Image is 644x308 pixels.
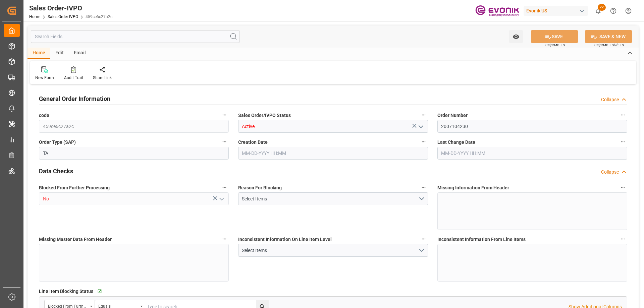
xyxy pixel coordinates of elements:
span: Line Item Blocking Status [39,288,93,295]
button: Help Center [606,3,621,18]
div: Collapse [601,96,619,103]
div: Sales Order-IVPO [29,3,112,13]
span: Ctrl/CMD + Shift + S [594,43,624,48]
button: SAVE [531,30,578,43]
span: Last Change Date [437,139,475,146]
span: code [39,112,49,119]
button: show 22 new notifications [591,3,606,18]
div: Home [28,48,50,59]
span: Missing Master Data From Header [39,236,112,243]
a: Home [29,14,40,19]
span: Reason For Blocking [238,184,282,191]
button: Missing Master Data From Header [220,235,229,243]
span: Order Number [437,112,468,119]
div: Edit [50,48,69,59]
button: Missing Information From Header [619,183,627,192]
span: 22 [598,4,606,11]
button: open menu [238,244,428,257]
button: Creation Date [419,137,428,146]
button: Order Type (SAP) [220,137,229,146]
button: Last Change Date [619,137,627,146]
div: Audit Trail [64,75,83,81]
button: open menu [238,192,428,205]
button: Sales Order/IVPO Status [419,111,428,119]
button: Inconsistent Information On Line Item Level [419,235,428,243]
a: Sales Order-IVPO [48,14,78,19]
img: Evonik-brand-mark-Deep-Purple-RGB.jpeg_1700498283.jpeg [475,5,519,17]
button: open menu [415,121,425,132]
div: Share Link [93,75,112,81]
input: MM-DD-YYYY HH:MM [437,147,627,160]
button: SAVE & NEW [585,30,632,43]
span: Sales Order/IVPO Status [238,112,291,119]
input: MM-DD-YYYY HH:MM [238,147,428,160]
button: code [220,111,229,119]
div: Collapse [601,169,619,176]
span: Ctrl/CMD + S [545,43,565,48]
span: Inconsistent Information From Line Items [437,236,526,243]
div: New Form [35,75,54,81]
span: Order Type (SAP) [39,139,76,146]
button: Reason For Blocking [419,183,428,192]
button: open menu [216,194,226,204]
div: Select Items [242,247,418,254]
button: Blocked From Further Processing [220,183,229,192]
div: Select Items [242,195,418,202]
h2: General Order Information [39,94,110,103]
button: Order Number [619,111,627,119]
input: Search Fields [31,30,240,43]
span: Missing Information From Header [437,184,509,191]
div: Evonik US [524,6,588,16]
span: Blocked From Further Processing [39,184,110,191]
span: Creation Date [238,139,268,146]
button: Inconsistent Information From Line Items [619,235,627,243]
span: Inconsistent Information On Line Item Level [238,236,332,243]
button: Evonik US [524,4,591,17]
h2: Data Checks [39,167,73,176]
div: Email [69,48,91,59]
button: open menu [509,30,523,43]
